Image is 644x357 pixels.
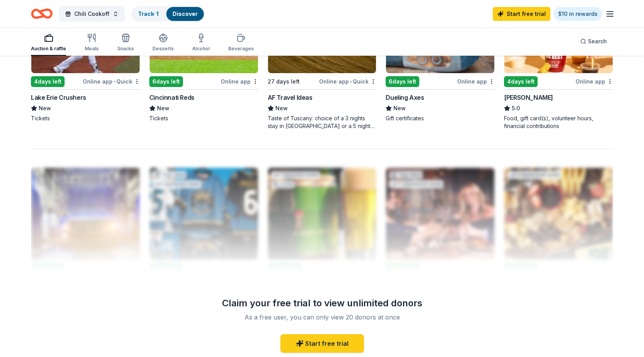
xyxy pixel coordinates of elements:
span: Search [588,37,607,46]
div: Online app [457,77,495,86]
div: Online app [576,77,613,86]
span: • [350,79,352,85]
a: Start free trial [493,7,550,21]
span: • [114,79,115,85]
div: 4 days left [31,76,65,87]
div: 6 days left [386,76,419,87]
a: $10 in rewards [553,7,602,21]
div: Meals [85,46,99,52]
div: Claim your free trial to view unlimited donors [211,297,434,309]
div: Auction & raffle [31,46,66,52]
div: Alcohol [192,46,210,52]
div: As a free user, you can only view 20 donors at once [220,313,424,322]
div: Food, gift card(s), volunteer hours, financial contributions [504,114,613,130]
button: Beverages [228,30,254,56]
div: Snacks [117,46,134,52]
div: Desserts [152,46,174,52]
div: Tickets [149,114,258,122]
button: Alcohol [192,30,210,56]
div: Online app Quick [319,77,376,86]
a: Start free trial [280,334,364,353]
div: Tickets [31,114,140,122]
a: Track· 1 [138,10,159,17]
button: Auction & raffle [31,30,66,56]
a: Discover [173,10,198,17]
span: 5.0 [512,104,520,113]
button: Snacks [117,30,134,56]
div: AF Travel Ideas [268,93,313,102]
div: Dueling Axes [386,93,424,102]
div: Online app Quick [83,77,140,86]
span: New [39,104,51,113]
button: Search [574,34,613,49]
span: New [157,104,169,113]
div: 6 days left [149,76,183,87]
button: Chili Cookoff [59,6,125,22]
span: Chili Cookoff [74,9,109,19]
div: 27 days left [268,77,300,86]
div: Cincinnati Reds [149,93,195,102]
div: 4 days left [504,76,538,87]
div: Taste of Tuscany: choice of a 3 nights stay in [GEOGRAPHIC_DATA] or a 5 night stay in [GEOGRAPHIC... [268,114,377,130]
div: [PERSON_NAME] [504,93,553,102]
button: Meals [85,30,99,56]
button: Desserts [152,30,174,56]
a: Home [31,5,53,23]
div: Gift certificates [386,114,495,122]
span: New [275,104,288,113]
div: Beverages [228,46,254,52]
span: New [393,104,406,113]
div: Lake Erie Crushers [31,93,86,102]
button: Track· 1Discover [131,6,205,22]
div: Online app [221,77,258,86]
